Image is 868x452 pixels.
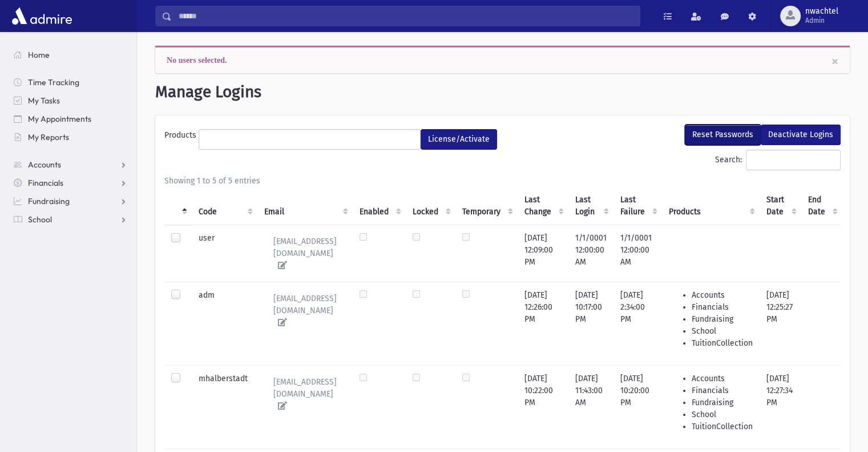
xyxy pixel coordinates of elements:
span: My Appointments [28,114,91,124]
th: : activate to sort column descending [164,187,192,225]
button: Deactivate Logins [761,125,841,145]
th: Email : activate to sort column ascending [257,187,353,225]
button: License/Activate [421,129,497,150]
th: Start Date : activate to sort column ascending [760,187,801,225]
th: Last Login : activate to sort column ascending [568,187,613,225]
span: Accounts [28,159,61,170]
li: Financials [692,301,753,313]
a: Accounts [5,155,136,174]
a: [EMAIL_ADDRESS][DOMAIN_NAME] [264,373,346,415]
td: 1/1/0001 12:00:00 AM [613,225,662,282]
li: Accounts [692,373,753,385]
th: Enabled : activate to sort column ascending [353,187,406,225]
li: Financials [692,385,753,397]
td: adm [192,282,257,365]
span: Home [28,50,50,60]
a: Fundraising [5,192,136,210]
label: Search: [715,150,841,170]
td: [DATE] 2:34:00 PM [613,282,662,365]
td: [DATE] 10:17:00 PM [568,282,613,365]
li: TuitionCollection [692,421,753,433]
button: Reset Passwords [685,125,761,145]
span: Financials [28,178,63,188]
a: My Reports [5,128,136,146]
label: Products [164,129,199,145]
td: mhalberstadt [192,365,257,449]
a: School [5,210,136,229]
a: Time Tracking [5,73,136,91]
td: user [192,225,257,282]
th: Last Change : activate to sort column ascending [518,187,568,225]
td: [DATE] 12:25:27 PM [760,282,801,365]
th: Temporary : activate to sort column ascending [455,187,518,225]
span: No users selected. [167,56,227,64]
li: TuitionCollection [692,337,753,349]
a: Home [5,46,136,64]
div: Showing 1 to 5 of 5 entries [164,175,841,187]
li: School [692,325,753,337]
th: Products : activate to sort column ascending [662,187,760,225]
span: Time Tracking [28,77,79,87]
span: nwachtel [805,7,838,16]
span: My Tasks [28,95,60,106]
a: close [831,54,838,68]
li: Fundraising [692,313,753,325]
li: Fundraising [692,397,753,409]
td: [DATE] 12:09:00 PM [518,225,568,282]
a: My Tasks [5,91,136,110]
th: Code : activate to sort column ascending [192,187,257,225]
td: [DATE] 12:27:34 PM [760,365,801,449]
th: Locked : activate to sort column ascending [406,187,455,225]
li: School [692,409,753,421]
input: Search: [746,150,841,170]
td: [DATE] 11:43:00 AM [568,365,613,449]
h1: Manage Logins [155,82,850,102]
img: AdmirePro [9,5,75,27]
th: Last Failure : activate to sort column ascending [613,187,662,225]
a: [EMAIL_ADDRESS][DOMAIN_NAME] [264,289,346,332]
a: My Appointments [5,110,136,128]
th: End Date : activate to sort column ascending [801,187,842,225]
input: Search [172,6,640,26]
span: School [28,214,52,225]
td: 1/1/0001 12:00:00 AM [568,225,613,282]
li: Accounts [692,289,753,301]
span: Fundraising [28,196,70,206]
a: [EMAIL_ADDRESS][DOMAIN_NAME] [264,232,346,275]
td: [DATE] 10:22:00 PM [518,365,568,449]
td: [DATE] 12:26:00 PM [518,282,568,365]
span: My Reports [28,132,69,142]
a: Financials [5,174,136,192]
span: Admin [805,16,838,25]
td: [DATE] 10:20:00 PM [613,365,662,449]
